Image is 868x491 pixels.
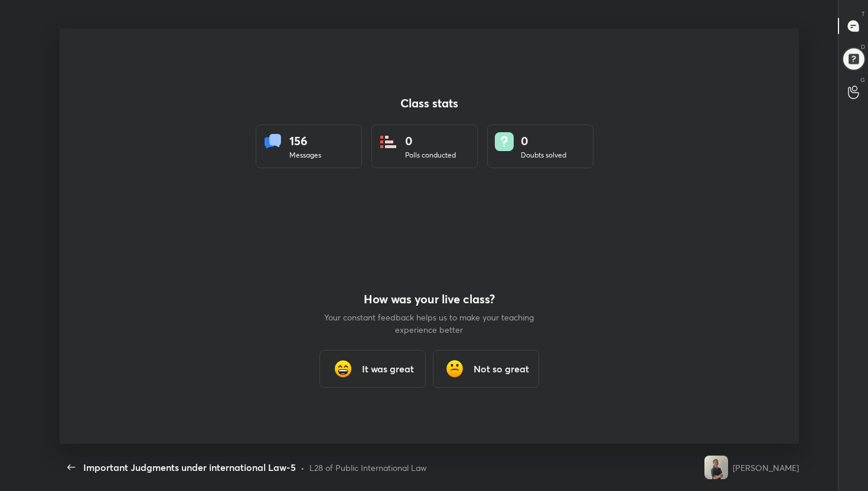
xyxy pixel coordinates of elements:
[263,132,282,151] img: statsMessages.856aad98.svg
[443,357,466,381] img: frowning_face_cmp.gif
[405,150,456,161] div: Polls conducted
[289,132,321,150] div: 156
[860,76,865,84] p: G
[521,150,566,161] div: Doubts solved
[362,362,414,376] h3: It was great
[323,292,536,306] h4: How was your live class?
[733,461,799,474] div: [PERSON_NAME]
[289,150,321,161] div: Messages
[331,357,355,381] img: grinning_face_with_smiling_eyes_cmp.gif
[309,461,427,474] div: L28 of Public International Law
[301,461,305,474] div: •
[862,9,865,18] p: T
[323,311,536,336] p: Your constant feedback helps us to make your teaching experience better
[405,132,456,150] div: 0
[521,132,566,150] div: 0
[83,460,296,474] div: Important Judgments under international Law-5
[379,132,398,151] img: statsPoll.b571884d.svg
[704,456,728,479] img: 85cc559173fc41d5b27497aa80a99b0a.jpg
[256,96,603,110] h4: Class stats
[861,42,865,51] p: D
[495,132,514,151] img: doubts.8a449be9.svg
[474,362,529,376] h3: Not so great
